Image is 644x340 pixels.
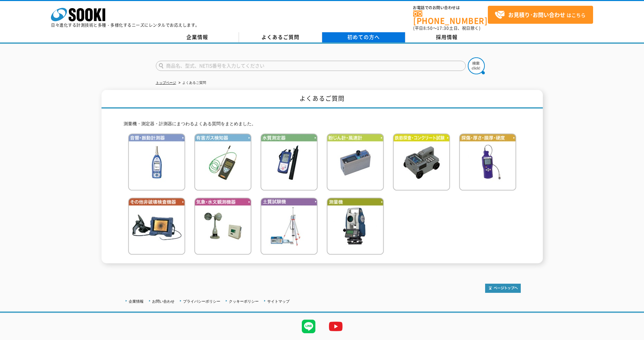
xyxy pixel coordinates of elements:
[413,6,488,10] span: お電話でのお問い合わせは
[322,313,349,340] img: YouTube
[229,299,259,303] a: クッキーポリシー
[177,79,206,87] li: よくあるご質問
[194,197,252,255] img: 気象・水文観測機器
[327,133,384,191] img: 粉じん計・風速計
[124,120,521,128] p: 測量機・測定器・計測器にまつわるよくある質問をまとめました。
[129,299,144,303] a: 企業情報
[468,57,485,74] img: btn_search.png
[413,25,480,31] span: (平日 ～ 土日、祝日除く)
[51,23,200,27] p: 日々進化する計測技術と多種・多様化するニーズにレンタルでお応えします。
[508,11,565,19] strong: お見積り･お問い合わせ
[156,81,176,84] a: トップページ
[413,11,488,24] a: [PHONE_NUMBER]
[156,32,239,42] a: 企業情報
[267,299,290,303] a: サイトマップ
[347,33,380,41] span: 初めての方へ
[459,133,516,191] img: 探傷・厚さ・膜厚・硬度
[156,61,466,71] input: 商品名、型式、NETIS番号を入力してください
[128,133,185,191] img: 音響・振動計測器
[327,197,384,255] img: 測量機
[183,299,220,303] a: プライバシーポリシー
[485,284,521,293] img: トップページへ
[260,133,318,191] img: 水質測定器
[423,25,433,31] span: 8:50
[393,133,450,191] img: 鉄筋検査・コンクリート試験
[405,32,489,42] a: 採用情報
[295,313,322,340] img: LINE
[194,133,252,191] img: 有害ガス検知器
[128,197,185,255] img: その他非破壊検査機器
[488,6,593,24] a: お見積り･お問い合わせはこちら
[260,197,318,255] img: 土質試験機
[322,32,405,42] a: 初めての方へ
[437,25,449,31] span: 17:30
[102,90,543,109] h1: よくあるご質問
[239,32,322,42] a: よくあるご質問
[495,10,586,20] span: はこちら
[152,299,174,303] a: お問い合わせ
